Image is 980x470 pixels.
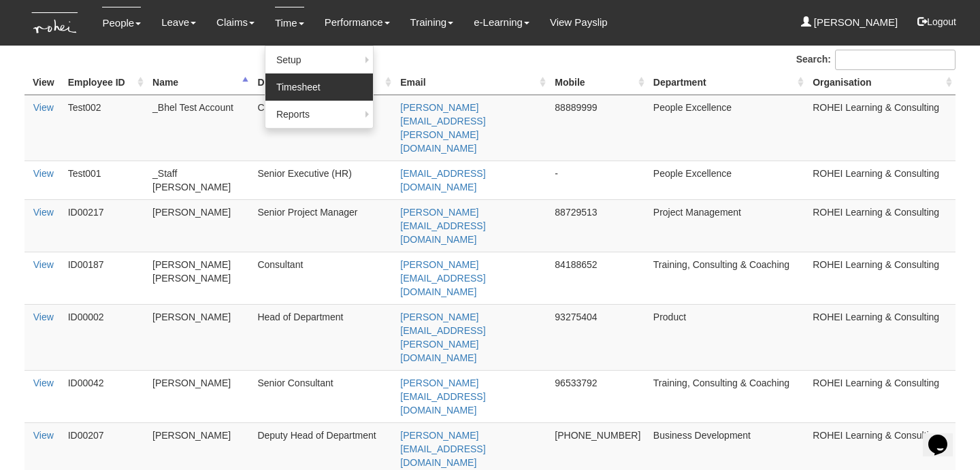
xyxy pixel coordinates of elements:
td: Senior Project Manager [252,199,395,252]
a: [PERSON_NAME][EMAIL_ADDRESS][DOMAIN_NAME] [400,207,485,245]
a: Claims [216,7,255,38]
td: 93275404 [549,304,648,370]
td: Consultant [252,95,395,161]
a: View [33,168,54,179]
td: People Excellence [648,161,807,199]
a: [EMAIL_ADDRESS][DOMAIN_NAME] [400,168,485,192]
td: Senior Executive (HR) [252,161,395,199]
td: Test002 [63,95,147,161]
a: e-Learning [474,7,529,38]
a: People [102,7,141,39]
a: Performance [325,7,390,38]
a: [PERSON_NAME][EMAIL_ADDRESS][PERSON_NAME][DOMAIN_NAME] [400,102,485,154]
td: ROHEI Learning & Consulting [807,304,955,370]
td: 88729513 [549,199,648,252]
td: ID00187 [63,252,147,304]
a: Timesheet [265,73,373,101]
td: Head of Department [252,304,395,370]
td: ID00217 [63,199,147,252]
td: ROHEI Learning & Consulting [807,252,955,304]
td: People Excellence [648,95,807,161]
th: Organisation : activate to sort column ascending [807,70,955,95]
td: - [549,161,648,199]
a: View [33,207,54,218]
td: Consultant [252,252,395,304]
a: [PERSON_NAME][EMAIL_ADDRESS][DOMAIN_NAME] [400,259,485,297]
a: View [33,259,54,270]
input: Search: [835,50,955,70]
a: View [33,312,54,322]
td: Project Management [648,199,807,252]
td: Product [648,304,807,370]
a: [PERSON_NAME][EMAIL_ADDRESS][DOMAIN_NAME] [400,377,485,416]
a: View [33,102,54,113]
a: Leave [161,7,196,38]
td: Test001 [63,161,147,199]
th: Email : activate to sort column ascending [395,70,549,95]
a: [PERSON_NAME] [801,7,898,38]
th: Designation : activate to sort column ascending [252,70,395,95]
td: [PERSON_NAME] [147,370,252,422]
td: ROHEI Learning & Consulting [807,199,955,252]
a: [PERSON_NAME][EMAIL_ADDRESS][DOMAIN_NAME] [400,430,485,468]
td: Senior Consultant [252,370,395,422]
a: View [33,377,54,388]
a: [PERSON_NAME][EMAIL_ADDRESS][PERSON_NAME][DOMAIN_NAME] [400,312,485,363]
td: _Bhel Test Account [147,95,252,161]
td: 84188652 [549,252,648,304]
td: [PERSON_NAME] [147,304,252,370]
td: [PERSON_NAME] [147,199,252,252]
td: [PERSON_NAME] [PERSON_NAME] [147,252,252,304]
th: Name : activate to sort column descending [147,70,252,95]
td: 96533792 [549,370,648,422]
th: Mobile : activate to sort column ascending [549,70,648,95]
th: View [24,70,63,95]
label: Search: [796,50,955,70]
th: Employee ID: activate to sort column ascending [63,70,147,95]
td: ID00002 [63,304,147,370]
a: Reports [265,101,373,128]
iframe: chat widget [923,416,966,456]
td: Training, Consulting & Coaching [648,370,807,422]
td: ROHEI Learning & Consulting [807,370,955,422]
td: _Staff [PERSON_NAME] [147,161,252,199]
td: ROHEI Learning & Consulting [807,161,955,199]
td: Training, Consulting & Coaching [648,252,807,304]
a: Time [275,7,304,39]
th: Department : activate to sort column ascending [648,70,807,95]
a: Training [410,7,454,38]
td: ROHEI Learning & Consulting [807,95,955,161]
button: Logout [908,5,966,38]
a: View Payslip [550,7,608,38]
td: ID00042 [63,370,147,422]
a: View [33,430,54,441]
td: 88889999 [549,95,648,161]
a: Setup [265,46,373,73]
